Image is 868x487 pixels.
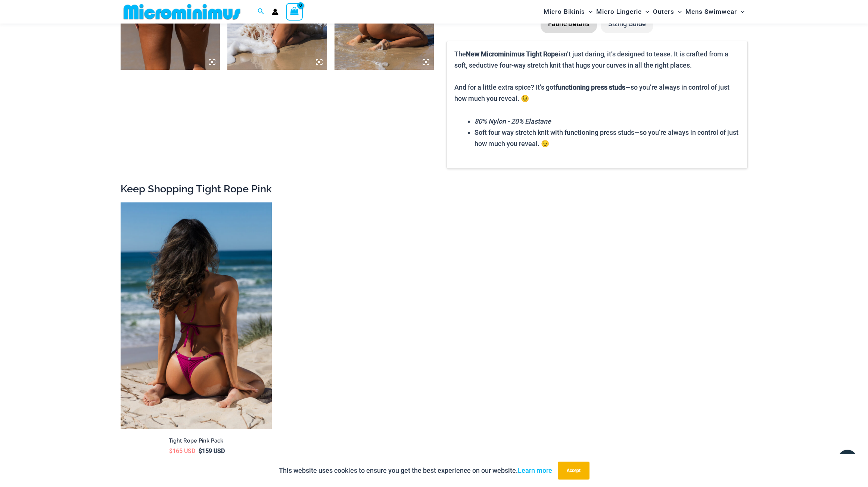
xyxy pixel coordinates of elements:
[121,202,272,429] a: Tight Rope Pink 319 Top 4228 Thong 08Tight Rope Pink 319 Top 4228 Thong 10Tight Rope Pink 319 Top...
[121,437,272,444] h2: Tight Rope Pink Pack
[121,3,243,20] img: MM SHOP LOGO FLAT
[199,447,225,455] bdi: 159 USD
[684,2,746,21] a: Mens SwimwearMenu ToggleMenu Toggle
[544,2,585,21] span: Micro Bikinis
[121,437,272,447] a: Tight Rope Pink Pack
[272,9,279,15] a: Account icon link
[466,50,559,58] b: New Microminimus Tight Rope
[169,447,195,455] bdi: 165 USD
[651,2,684,21] a: OutersMenu ToggleMenu Toggle
[518,466,552,474] a: Learn more
[585,2,592,21] span: Menu Toggle
[121,202,272,429] img: Tight Rope Pink 319 Top 4228 Thong 10
[596,2,642,21] span: Micro Lingerie
[199,447,202,455] span: $
[169,447,172,455] span: $
[653,2,674,21] span: Outers
[558,462,589,480] button: Accept
[258,7,264,16] a: Search icon link
[454,49,740,104] p: The isn’t just daring, it’s designed to tease. It is crafted from a soft, seductive four-way stre...
[737,2,744,21] span: Menu Toggle
[279,465,552,476] p: This website uses cookies to ensure you get the best experience on our website.
[475,127,740,149] li: Soft four way stretch knit with functioning press studs—so you’re always in control of just how m...
[541,15,597,33] li: Fabric Details
[685,2,737,21] span: Mens Swimwear
[121,182,748,195] h2: Keep Shopping Tight Rope Pink
[475,117,551,125] em: 80% Nylon - 20% Elastane
[642,2,649,21] span: Menu Toggle
[556,83,625,91] b: functioning press studs
[286,3,303,20] a: View Shopping Cart, empty
[674,2,682,21] span: Menu Toggle
[601,15,653,33] li: Sizing Guide
[594,2,651,21] a: Micro LingerieMenu ToggleMenu Toggle
[542,2,594,21] a: Micro BikinisMenu ToggleMenu Toggle
[541,1,748,22] nav: Site Navigation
